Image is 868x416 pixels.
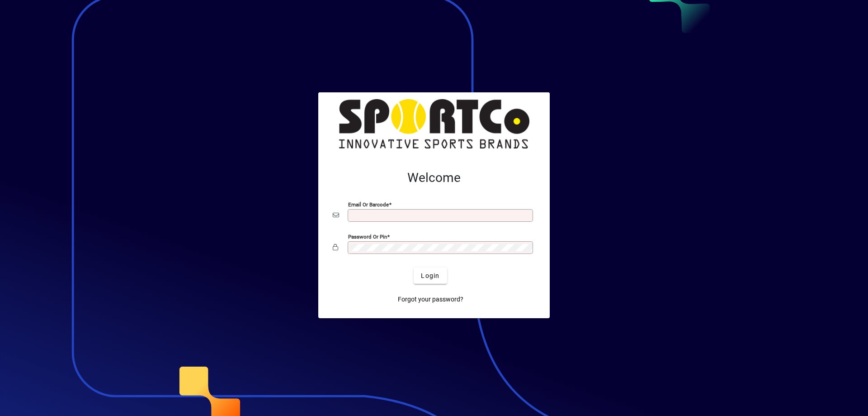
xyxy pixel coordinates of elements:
[348,234,387,240] mat-label: Password or Pin
[333,170,535,186] h2: Welcome
[421,271,439,281] span: Login
[414,268,447,284] button: Login
[394,291,467,307] a: Forgot your password?
[348,201,389,208] mat-label: Email or Barcode
[398,295,463,304] span: Forgot your password?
